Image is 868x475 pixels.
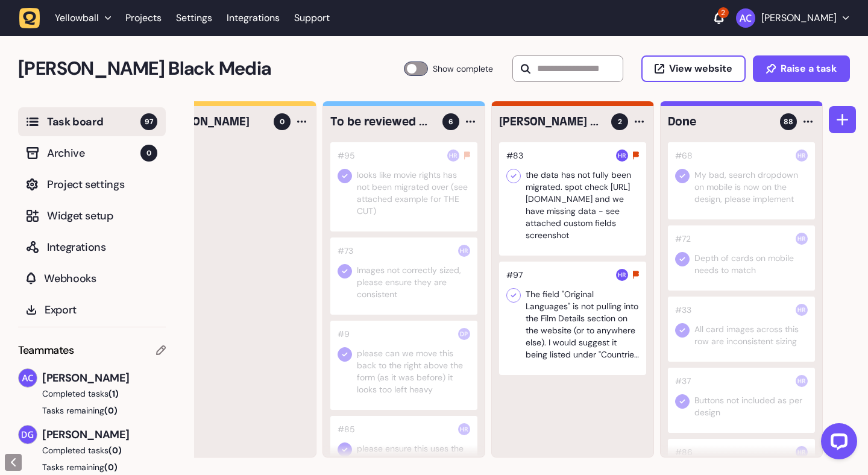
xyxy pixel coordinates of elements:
[280,116,285,127] span: 0
[47,176,157,193] span: Project settings
[18,404,166,417] button: Tasks remaining(0)
[47,145,140,162] span: Archive
[736,8,849,28] button: [PERSON_NAME]
[42,426,166,443] span: [PERSON_NAME]
[176,7,212,29] a: Settings
[42,370,166,386] span: [PERSON_NAME]
[45,301,157,318] span: Export
[796,375,808,387] img: Harry Robinson
[108,388,119,399] span: (1)
[458,245,470,257] img: Harry Robinson
[499,113,603,130] h4: Ameet / Dan
[104,405,118,416] span: (0)
[47,239,157,256] span: Integrations
[18,295,166,324] button: Export
[458,328,470,340] img: Dan Pearson
[796,446,808,458] img: Harry Robinson
[19,426,37,444] img: David Groombridge
[18,233,166,262] button: Integrations
[18,54,404,83] h2: Penny Black Media
[140,145,157,162] span: 0
[18,107,166,136] button: Task board97
[18,444,156,456] button: Completed tasks(0)
[618,116,622,127] span: 2
[18,388,156,400] button: Completed tasks(1)
[718,7,729,18] div: 2
[330,113,434,130] h4: To be reviewed by Yellowball
[108,445,122,456] span: (0)
[458,423,470,435] img: Harry Robinson
[18,201,166,230] button: Widget setup
[18,461,166,473] button: Tasks remaining(0)
[811,418,862,469] iframe: LiveChat chat widget
[616,149,628,162] img: Harry Robinson
[140,113,157,130] span: 97
[433,61,493,76] span: Show complete
[781,64,837,74] span: Raise a task
[18,170,166,199] button: Project settings
[18,342,74,359] span: Teammates
[447,149,459,162] img: Harry Robinson
[736,8,755,28] img: Ameet Chohan
[44,270,157,287] span: Webhooks
[125,7,162,29] a: Projects
[796,149,808,162] img: Harry Robinson
[19,7,118,29] button: Yellowball
[784,116,793,127] span: 88
[18,264,166,293] button: Webhooks
[448,116,453,127] span: 6
[641,55,746,82] button: View website
[162,113,265,130] h4: Harry
[47,113,140,130] span: Task board
[294,12,330,24] a: Support
[19,369,37,387] img: Ameet Chohan
[104,462,118,473] span: (0)
[753,55,850,82] button: Raise a task
[227,7,280,29] a: Integrations
[18,139,166,168] button: Archive0
[796,304,808,316] img: Harry Robinson
[668,113,772,130] h4: Done
[55,12,99,24] span: Yellowball
[47,207,157,224] span: Widget setup
[616,269,628,281] img: Harry Robinson
[669,64,732,74] span: View website
[761,12,837,24] p: [PERSON_NAME]
[796,233,808,245] img: Harry Robinson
